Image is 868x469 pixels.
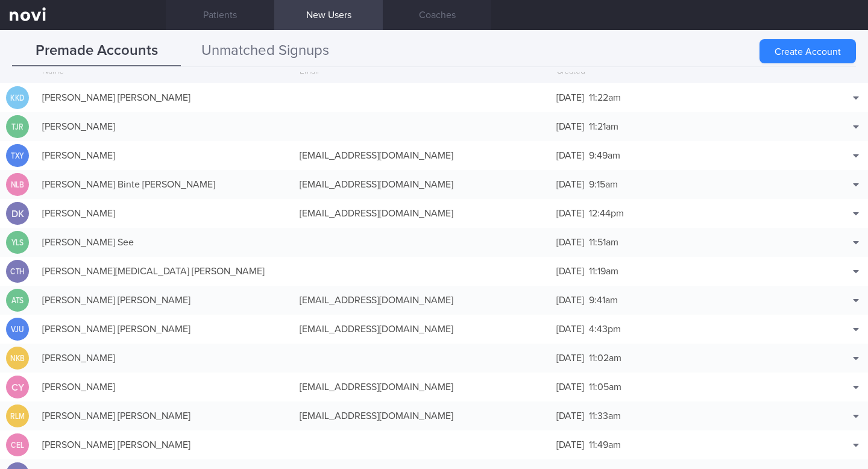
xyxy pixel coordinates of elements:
div: [EMAIL_ADDRESS][DOMAIN_NAME] [294,288,551,312]
span: [DATE] [556,295,584,305]
span: [DATE] [556,440,584,450]
div: [PERSON_NAME] [PERSON_NAME] [36,404,294,428]
span: 11:22am [589,93,621,102]
div: CTH [8,260,27,283]
div: VJU [8,318,27,341]
span: [DATE] [556,324,584,334]
span: [DATE] [556,180,584,189]
div: [PERSON_NAME] [PERSON_NAME] [36,86,294,110]
span: 12:44pm [589,209,624,218]
div: NKB [8,347,27,370]
span: 9:15am [589,180,618,189]
div: [PERSON_NAME] [PERSON_NAME] [36,317,294,341]
div: [EMAIL_ADDRESS][DOMAIN_NAME] [294,143,551,168]
div: ATS [8,289,27,312]
button: Premade Accounts [12,36,181,66]
div: DK [6,202,29,225]
span: [DATE] [556,151,584,160]
div: YLS [8,231,27,254]
button: Create Account [759,39,856,63]
span: 11:21am [589,122,618,131]
div: [EMAIL_ADDRESS][DOMAIN_NAME] [294,375,551,399]
div: [PERSON_NAME] [36,346,294,370]
div: RLM [8,404,27,428]
div: NLB [8,173,27,197]
span: [DATE] [556,411,584,421]
div: [EMAIL_ADDRESS][DOMAIN_NAME] [294,201,551,225]
span: [DATE] [556,238,584,247]
span: 4:43pm [589,324,621,334]
div: KKD [8,86,27,110]
span: [DATE] [556,266,584,276]
div: [PERSON_NAME] Binte [PERSON_NAME] [36,172,294,197]
div: [PERSON_NAME] [PERSON_NAME] [36,288,294,312]
span: [DATE] [556,122,584,131]
div: [EMAIL_ADDRESS][DOMAIN_NAME] [294,172,551,197]
div: [EMAIL_ADDRESS][DOMAIN_NAME] [294,404,551,428]
span: 11:02am [589,353,621,363]
div: [EMAIL_ADDRESS][DOMAIN_NAME] [294,317,551,341]
span: 11:19am [589,266,618,276]
div: [PERSON_NAME] [36,201,294,225]
span: 9:41am [589,295,618,305]
span: 9:49am [589,151,620,160]
span: 11:51am [589,238,618,247]
span: [DATE] [556,209,584,218]
div: CY [6,376,29,399]
div: [PERSON_NAME] [36,115,294,139]
button: Unmatched Signups [181,36,350,66]
div: [PERSON_NAME] See [36,230,294,254]
div: TJR [8,115,27,139]
div: [PERSON_NAME] [PERSON_NAME] [36,433,294,457]
div: TXY [8,144,27,168]
div: [PERSON_NAME][MEDICAL_DATA] [PERSON_NAME] [36,259,294,283]
span: [DATE] [556,93,584,102]
div: CEL [8,433,27,457]
span: 11:49am [589,440,621,450]
div: [PERSON_NAME] [36,375,294,399]
span: 11:05am [589,382,621,392]
div: [PERSON_NAME] [36,143,294,168]
span: 11:33am [589,411,621,421]
span: [DATE] [556,353,584,363]
span: [DATE] [556,382,584,392]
